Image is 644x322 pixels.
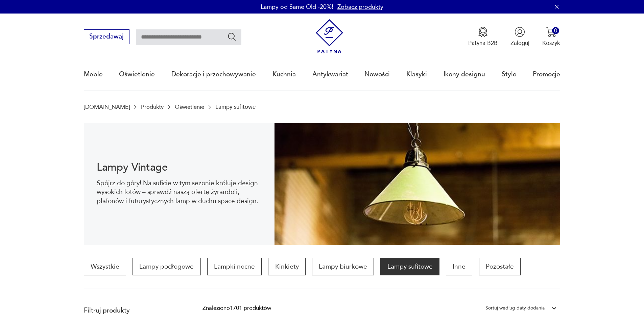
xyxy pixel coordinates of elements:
p: Spójrz do góry! Na suficie w tym sezonie króluje design wysokich lotów – sprawdź naszą ofertę żyr... [97,179,261,205]
a: Antykwariat [312,59,348,90]
button: Sprzedawaj [84,29,129,44]
a: Klasyki [406,59,427,90]
a: Lampki nocne [207,258,262,275]
button: Szukaj [227,32,237,42]
img: Ikona medalu [478,27,488,37]
p: Patyna B2B [468,39,498,47]
a: Sprzedawaj [84,34,129,40]
button: 0Koszyk [542,27,560,47]
button: Zaloguj [510,27,529,47]
p: Lampy sufitowe [215,104,256,110]
button: Patyna B2B [468,27,498,47]
img: Patyna - sklep z meblami i dekoracjami vintage [312,19,347,53]
a: Style [502,59,517,90]
a: Kinkiety [268,258,305,275]
a: Inne [446,258,472,275]
a: Promocje [533,59,560,90]
a: Ikona medaluPatyna B2B [468,27,498,47]
a: Lampy sufitowe [380,258,439,275]
p: Filtruj produkty [84,306,183,315]
a: Lampy biurkowe [312,258,374,275]
p: Zaloguj [510,39,529,47]
a: Oświetlenie [175,104,204,110]
p: Koszyk [542,39,560,47]
h1: Lampy Vintage [97,163,261,172]
div: 0 [552,27,559,34]
a: Lampy podłogowe [133,258,200,275]
a: Oświetlenie [119,59,155,90]
a: Meble [84,59,103,90]
a: Dekoracje i przechowywanie [171,59,256,90]
div: Znaleziono 1701 produktów [202,304,271,313]
img: Lampy sufitowe w stylu vintage [275,123,560,245]
a: [DOMAIN_NAME] [84,104,130,110]
a: Zobacz produkty [337,3,383,11]
div: Sortuj według daty dodania [485,304,545,313]
p: Lampy od Same Old -20%! [261,3,333,11]
img: Ikonka użytkownika [515,27,525,37]
a: Pozostałe [479,258,521,275]
a: Ikony designu [444,59,485,90]
a: Wszystkie [84,258,126,275]
a: Produkty [141,104,164,110]
a: Nowości [364,59,390,90]
img: Ikona koszyka [546,27,556,37]
a: Kuchnia [272,59,296,90]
